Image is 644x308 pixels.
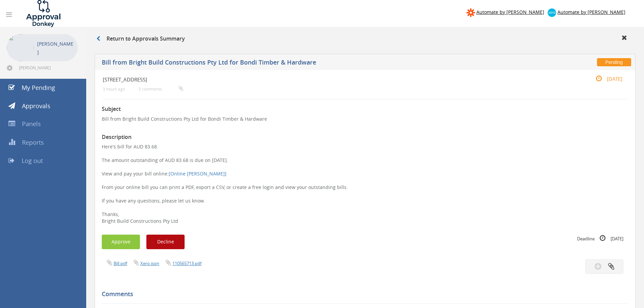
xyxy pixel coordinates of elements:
[548,8,556,17] img: xero-logo.png
[169,170,226,177] a: [Online [PERSON_NAME]]
[103,77,540,82] h4: [STREET_ADDRESS]
[146,235,185,249] button: Decline
[102,143,628,224] p: Here's bill for AUD 83.68. The amount outstanding of AUD 83.68 is due on [DATE]. View and pay you...
[19,65,76,70] span: [PERSON_NAME][EMAIL_ADDRESS][DOMAIN_NAME]
[577,235,623,242] small: Deadline [DATE]
[22,120,41,128] span: Panels
[114,260,127,266] a: Bill.pdf
[96,36,185,42] h3: Return to Approvals Summary
[139,87,183,92] small: 0 comments...
[476,9,544,15] span: Automate by [PERSON_NAME]
[102,235,140,249] button: Approve
[102,134,628,140] h3: Description
[172,260,201,266] a: 110565713.pdf
[22,138,44,146] span: Reports
[557,9,625,15] span: Automate by [PERSON_NAME]
[589,75,622,82] small: [DATE]
[102,291,623,298] h5: Comments
[102,116,628,122] p: Bill from Bright Build Constructions Pty Ltd for Bondi Timber & Hardware
[102,106,628,112] h3: Subject
[22,102,50,110] span: Approvals
[140,260,159,266] a: Xero.json
[37,40,74,56] p: [PERSON_NAME]
[22,84,55,92] span: My Pending
[467,8,475,17] img: zapier-logomark.png
[102,59,472,68] h5: Bill from Bright Build Constructions Pty Ltd for Bondi Timber & Hardware
[103,87,125,92] small: 3 hours ago
[22,157,43,165] span: Log out
[597,58,631,66] span: Pending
